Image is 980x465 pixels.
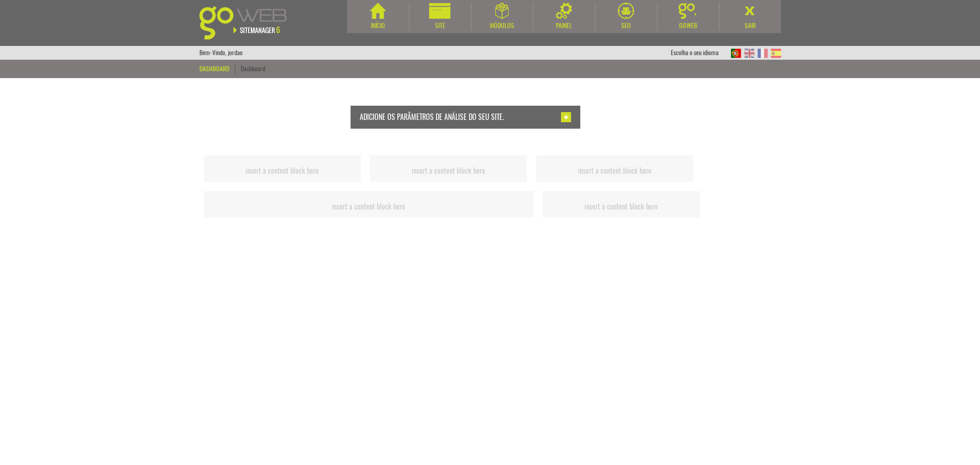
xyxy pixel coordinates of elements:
img: ES [771,49,781,58]
div: Painel [533,21,595,30]
span: Adicione os parâmetros de análise do seu site. [360,112,504,122]
div: Início [347,21,409,30]
img: Painel [556,3,572,19]
h2: insert a content block here [206,167,359,175]
img: Site [429,3,451,19]
img: PT [731,49,741,58]
img: FR [758,49,768,58]
img: Adicionar [561,112,571,122]
img: Início [370,3,386,19]
a: Adicione os parâmetros de análise do seu site. Adicionar [209,106,723,129]
img: SEO [618,3,634,19]
div: Sair [719,21,781,30]
h2: insert a content block here [545,203,697,211]
img: Goweb [679,3,697,19]
div: Dashboard [199,64,235,74]
div: Site [409,21,471,30]
img: Goweb [199,6,297,40]
h2: insert a content block here [538,167,691,175]
img: Sair [742,3,758,19]
img: EN [744,49,754,58]
div: Escolha o seu idioma [671,46,728,60]
h2: insert a content block here [206,203,532,211]
div: SEO [595,21,657,30]
h2: insert a content block here [372,167,525,175]
a: Dashboard [241,64,265,73]
div: Módulos [471,21,533,30]
img: Módulos [495,3,509,19]
div: Bem-Vindo, jordao [199,46,243,60]
div: Goweb [657,21,719,30]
